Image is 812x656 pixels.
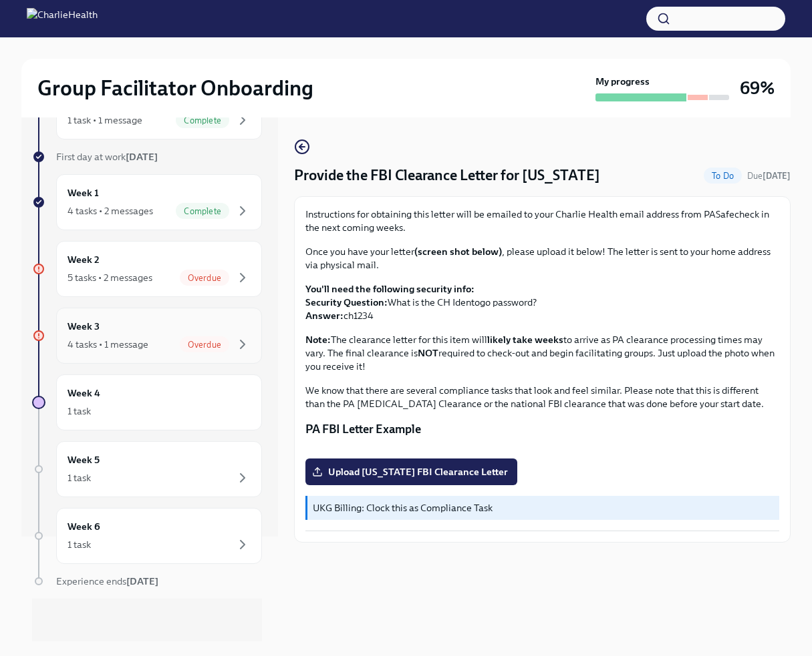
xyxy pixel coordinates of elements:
[305,384,779,410] p: We know that there are several compliance tasks that look and feel similar. Please note that this...
[704,171,742,181] span: To Do
[305,245,779,272] p: Once you have your letter , please upload it below! The letter is sent to your home address via p...
[67,404,91,418] div: 1 task
[176,206,229,216] span: Complete
[305,458,517,485] label: Upload [US_STATE] FBI Clearance Letter
[418,347,438,359] strong: NOT
[747,171,791,181] span: Due
[305,334,331,346] strong: Note:
[67,113,142,127] div: 1 task • 1 message
[747,170,791,182] span: October 14th, 2025 09:00
[32,374,262,430] a: Week 41 task
[487,334,563,346] strong: likely take weeks
[305,333,779,373] p: The clearance letter for this item will to arrive as PA clearance processing times may vary. The ...
[763,171,791,181] strong: [DATE]
[56,575,158,587] span: Experience ends
[67,252,100,267] h6: Week 2
[305,282,779,322] p: What is the CH Identogo password? ch1234
[740,76,775,100] h3: 69%
[32,150,262,163] a: First day at work[DATE]
[67,471,91,484] div: 1 task
[305,296,388,308] strong: Security Question:
[305,421,779,437] p: PA FBI Letter Example
[305,283,475,295] strong: You'll need the following security info:
[67,538,91,551] div: 1 task
[126,151,158,163] strong: [DATE]
[37,75,313,101] h2: Group Facilitator Onboarding
[67,519,100,534] h6: Week 6
[294,166,600,186] h4: Provide the FBI Clearance Letter for [US_STATE]
[315,465,508,478] span: Upload [US_STATE] FBI Clearance Letter
[32,508,262,564] a: Week 61 task
[414,246,502,258] strong: (screen shot below)
[313,501,774,515] p: UKG Billing: Clock this as Compliance Task
[126,575,158,587] strong: [DATE]
[67,386,100,400] h6: Week 4
[305,208,779,234] p: Instructions for obtaining this letter will be emailed to your Charlie Health email address from ...
[32,174,262,230] a: Week 14 tasks • 2 messagesComplete
[27,8,98,29] img: CharlieHealth
[176,115,229,125] span: Complete
[67,186,99,200] h6: Week 1
[180,340,229,350] span: Overdue
[32,241,262,297] a: Week 25 tasks • 2 messagesOverdue
[32,441,262,497] a: Week 51 task
[180,273,229,283] span: Overdue
[595,75,650,88] strong: My progress
[67,204,153,218] div: 4 tasks • 2 messages
[67,338,148,351] div: 4 tasks • 1 message
[56,151,158,163] span: First day at work
[67,271,152,284] div: 5 tasks • 2 messages
[67,452,100,467] h6: Week 5
[32,308,262,364] a: Week 34 tasks • 1 messageOverdue
[305,310,344,322] strong: Answer:
[67,319,100,334] h6: Week 3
